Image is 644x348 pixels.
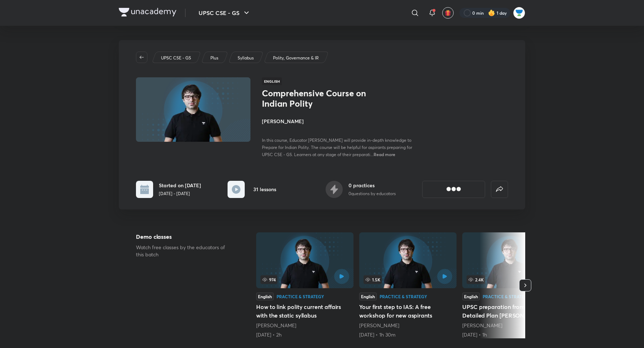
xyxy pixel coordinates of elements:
a: Your first step to IAS: A free workshop for new aspirants [359,232,457,338]
a: UPSC preparation from Zero! Detailed Plan Sarmad Mehraj [462,232,560,338]
div: Sarmad Mehraj [462,322,560,329]
p: Plus [210,55,218,61]
p: Watch free classes by the educators of this batch [136,244,233,258]
p: UPSC CSE - GS [161,55,191,61]
span: In this course, Educator [PERSON_NAME] will provide in-depth knowledge to Prepare for Indian Poli... [262,137,412,157]
h5: Demo classes [136,232,233,241]
span: 974 [260,275,277,284]
div: English [256,293,274,300]
a: How to link polity current affairs with the static syllabus [256,232,353,338]
h1: Comprehensive Course on Indian Polity [262,88,379,109]
a: [PERSON_NAME] [256,322,296,329]
a: 974EnglishPractice & StrategyHow to link polity current affairs with the static syllabus[PERSON_N... [256,232,353,338]
h4: [PERSON_NAME] [262,117,422,125]
div: 4th Apr • 1h [462,331,560,338]
img: Jiban Jyoti Dash [513,7,525,19]
a: Syllabus [236,55,255,61]
a: Plus [209,55,220,61]
div: Practice & Strategy [277,294,324,299]
p: Polity, Governance & IR [273,55,319,61]
p: Syllabus [238,55,254,61]
div: English [462,293,480,300]
div: 17th Mar • 2h [256,331,353,338]
h6: Started on [DATE] [159,182,201,189]
a: UPSC CSE - GS [160,55,192,61]
h5: UPSC preparation from Zero! Detailed Plan [PERSON_NAME] [462,303,560,320]
div: 25th Mar • 1h 30m [359,331,457,338]
span: 1.5K [364,275,382,284]
div: English [359,293,377,300]
button: avatar [442,7,454,19]
a: [PERSON_NAME] [359,322,399,329]
a: [PERSON_NAME] [462,322,502,329]
div: Practice & Strategy [380,294,427,299]
button: false [491,181,508,198]
img: avatar [445,10,451,16]
h5: How to link polity current affairs with the static syllabus [256,303,353,320]
button: UPSC CSE - GS [194,6,255,20]
a: 1.5KEnglishPractice & StrategyYour first step to IAS: A free workshop for new aspirants[PERSON_NA... [359,232,457,338]
span: 2.4K [467,275,485,284]
img: streak [488,9,495,16]
h5: Your first step to IAS: A free workshop for new aspirants [359,303,457,320]
span: English [262,77,282,85]
h6: 31 lessons [253,185,276,193]
p: 0 questions by educators [348,190,396,197]
a: 2.4KEnglishPractice & StrategyUPSC preparation from Zero! Detailed Plan [PERSON_NAME][PERSON_NAME... [462,232,560,338]
span: Read more [374,151,395,157]
a: Polity, Governance & IR [272,55,320,61]
div: Sarmad Mehraj [256,322,353,329]
div: Sarmad Mehraj [359,322,457,329]
button: [object Object] [422,181,485,198]
a: Company Logo [119,8,176,18]
p: [DATE] - [DATE] [159,190,201,197]
img: Thumbnail [135,77,252,142]
h6: 0 practices [348,182,396,189]
img: Company Logo [119,8,176,16]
